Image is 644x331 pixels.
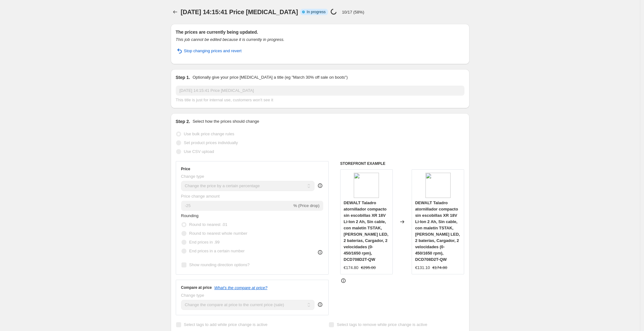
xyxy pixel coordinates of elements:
[184,48,242,54] span: Stop changing prices and revert
[189,222,227,227] span: Round to nearest .01
[293,203,319,208] span: % (Price drop)
[176,37,285,42] i: This job cannot be edited because it is currently in progress.
[181,213,199,218] span: Rounding
[337,322,427,327] span: Select tags to remove while price change is active
[307,9,325,14] span: In progress
[181,201,292,211] input: -15
[181,166,190,171] h3: Price
[181,174,204,179] span: Change type
[176,29,464,35] h2: The prices are currently being updated.
[181,8,298,15] span: [DATE] 14:15:41 Price [MEDICAL_DATA]
[432,265,447,271] strike: €174.80
[181,293,204,298] span: Change type
[189,231,247,236] span: Round to nearest whole number
[214,285,268,290] button: What's the compare at price?
[361,265,376,271] strike: €295.00
[344,200,388,262] span: DEWALT Taladro atornillador compacto sin escobillas XR 18V Li-Ion 2 Ah, Sin cable, con maletín TS...
[171,8,180,16] button: Price change jobs
[317,301,323,308] div: help
[317,182,323,189] div: help
[192,118,259,125] p: Select how the prices should change
[181,194,220,199] span: Price change amount
[189,240,220,244] span: End prices in .99
[425,173,451,198] img: 71FwQjeuOmL_80x.jpg
[354,173,379,198] img: 71FwQjeuOmL_80x.jpg
[415,265,430,271] div: €131.10
[192,74,347,81] p: Optionally give your price [MEDICAL_DATA] a title (eg "March 30% off sale on boots")
[176,118,190,125] h2: Step 2.
[184,322,268,327] span: Select tags to add while price change is active
[344,265,358,271] div: €174.80
[340,161,464,166] h6: STOREFRONT EXAMPLE
[184,140,238,145] span: Set product prices individually
[415,200,460,262] span: DEWALT Taladro atornillador compacto sin escobillas XR 18V Li-Ion 2 Ah, Sin cable, con maletín TS...
[189,249,245,253] span: End prices in a certain number
[181,285,212,290] h3: Compare at price
[176,86,464,96] input: 30% off holiday sale
[184,132,234,136] span: Use bulk price change rules
[189,262,250,267] span: Show rounding direction options?
[176,74,190,81] h2: Step 1.
[342,10,364,14] p: 10/17 (58%)
[176,98,273,102] span: This title is just for internal use, customers won't see it
[172,46,246,56] button: Stop changing prices and revert
[184,149,214,154] span: Use CSV upload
